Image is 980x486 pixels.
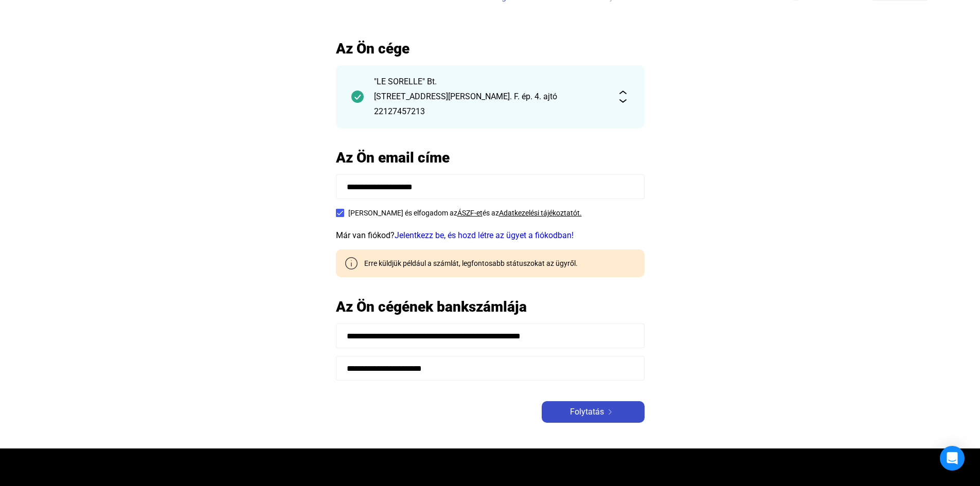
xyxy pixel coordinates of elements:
[374,105,607,118] div: 22127457213
[395,230,574,240] a: Jelentkezz be, és hozd létre az ügyet a fiókodban!
[457,209,483,217] a: ÁSZF-et
[483,209,499,217] span: és az
[351,91,364,103] img: checkmark-darker-green-circle
[357,258,578,268] div: Erre küldjük például a számlát, legfontosabb státuszokat az ügyről.
[336,149,645,167] h2: Az Ön email címe
[570,406,604,418] span: Folytatás
[499,209,582,217] a: Adatkezelési tájékoztatót.
[542,401,645,423] button: Folytatásarrow-right-white
[336,40,645,58] h2: Az Ön cége
[336,298,645,316] h2: Az Ön cégének bankszámlája
[617,91,629,103] img: expand
[604,409,616,415] img: arrow-right-white
[348,209,457,217] span: [PERSON_NAME] és elfogadom az
[345,257,358,269] img: info-grey-outline
[374,76,607,88] div: "LE SORELLE" Bt.
[336,229,645,242] div: Már van fiókod?
[374,91,607,103] div: [STREET_ADDRESS][PERSON_NAME]. F. ép. 4. ajtó
[940,446,965,471] div: Open Intercom Messenger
